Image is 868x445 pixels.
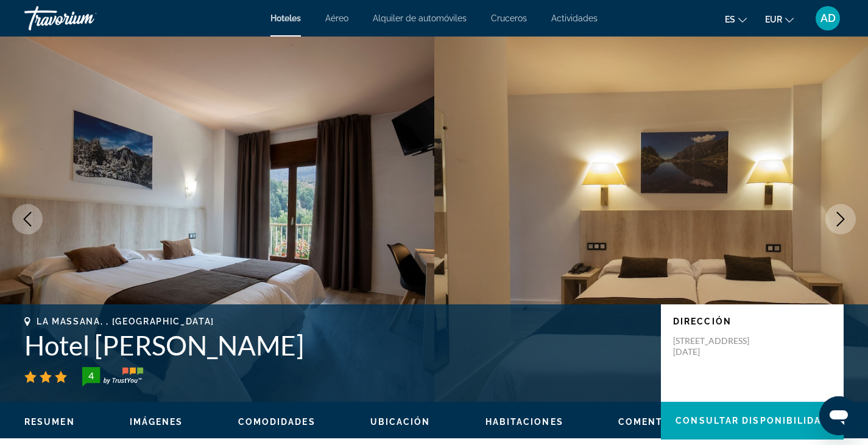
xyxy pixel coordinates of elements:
div: 4 [79,368,103,383]
a: Cruceros [491,13,527,23]
button: Next image [825,204,856,234]
button: Change currency [765,10,794,28]
button: User Menu [812,5,844,31]
button: Change language [725,10,747,28]
p: [STREET_ADDRESS][DATE] [673,335,771,357]
a: Travorium [24,2,146,34]
button: Consultar disponibilidad [661,402,844,440]
span: Imágenes [130,417,183,427]
span: AD [820,12,836,24]
span: La Massana, , [GEOGRAPHIC_DATA] [37,317,214,326]
img: trustyou-badge-hor.svg [82,367,143,387]
p: Dirección [673,317,831,326]
button: Comodidades [238,416,316,427]
span: Ubicación [370,417,431,427]
button: Habitaciones [485,416,563,427]
button: Imágenes [130,416,183,427]
button: Ubicación [370,416,431,427]
span: Comentarios [618,417,694,427]
button: Previous image [12,204,43,234]
span: es [725,15,735,24]
iframe: Botón para iniciar la ventana de mensajería [819,396,858,435]
h1: Hotel [PERSON_NAME] [24,329,649,361]
button: Resumen [24,416,75,427]
span: Comodidades [238,417,316,427]
a: Actividades [551,13,598,23]
span: EUR [765,15,782,24]
button: Comentarios [618,416,694,427]
a: Aéreo [325,13,348,23]
span: Consultar disponibilidad [676,416,828,426]
a: Hoteles [270,13,301,23]
a: Alquiler de automóviles [373,13,467,23]
span: Habitaciones [485,417,563,427]
span: Resumen [24,417,75,427]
